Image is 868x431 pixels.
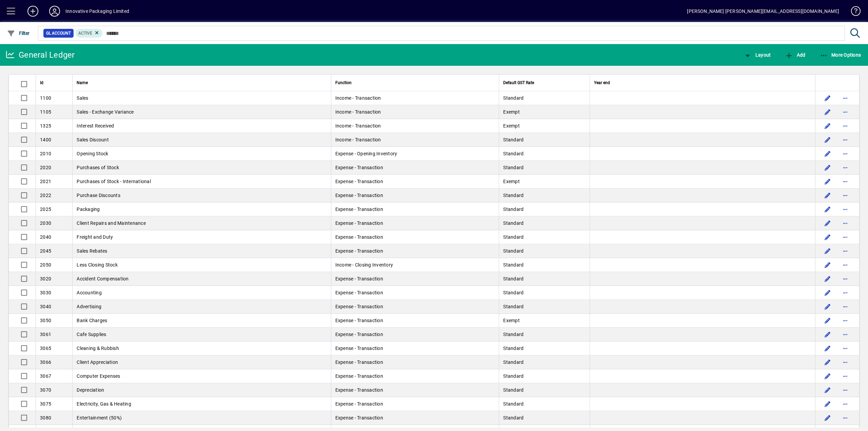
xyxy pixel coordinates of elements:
span: Standard [503,332,524,337]
div: [PERSON_NAME] [PERSON_NAME][EMAIL_ADDRESS][DOMAIN_NAME] [687,6,839,17]
span: Standard [503,220,524,226]
span: Exempt [503,123,520,129]
button: Filter [5,27,32,39]
span: Standard [503,290,524,295]
button: More options [840,190,851,201]
span: 1100 [40,95,51,101]
span: 1105 [40,109,51,115]
span: 3080 [40,415,51,420]
span: Client Appreciation [77,359,118,365]
span: Expense - Transaction [335,290,383,295]
span: 2025 [40,207,51,212]
span: Standard [503,304,524,309]
span: 2045 [40,248,51,254]
span: Standard [503,165,524,170]
span: Sales Discount [77,137,109,142]
button: Edit [822,162,833,173]
span: 3020 [40,276,51,281]
button: Edit [822,120,833,131]
button: Edit [822,93,833,103]
button: More options [840,357,851,368]
span: Exempt [503,179,520,184]
span: Computer Expenses [77,373,120,379]
button: Edit [822,273,833,284]
span: Cafe Supplies [77,332,106,337]
button: More options [840,120,851,131]
div: Name [77,79,327,86]
span: Standard [503,137,524,142]
span: 3040 [40,304,51,309]
span: Income - Transaction [335,123,381,129]
button: More options [840,398,851,409]
span: Expense - Transaction [335,193,383,198]
button: Edit [822,134,833,145]
span: Expense - Transaction [335,346,383,351]
span: Depreciation [77,387,104,393]
span: Standard [503,207,524,212]
span: 1325 [40,123,51,129]
span: Expense - Transaction [335,373,383,379]
span: 1400 [40,137,51,142]
span: 3061 [40,332,51,337]
span: Expense - Transaction [335,234,383,240]
span: Accounting [77,290,102,295]
span: 2040 [40,234,51,240]
button: More options [840,134,851,145]
span: Standard [503,346,524,351]
button: More Options [818,49,863,61]
span: Expense - Transaction [335,359,383,365]
div: Id [40,79,68,86]
span: 3075 [40,401,51,407]
span: Default GST Rate [503,79,534,86]
button: Edit [822,259,833,270]
span: 3066 [40,359,51,365]
button: Add [783,49,807,61]
span: 2021 [40,179,51,184]
span: Add [785,52,805,58]
button: Edit [822,204,833,215]
button: More options [840,329,851,340]
span: Sales [77,95,88,101]
span: Expense - Transaction [335,318,383,323]
span: Standard [503,248,524,254]
span: Accident Compensation [77,276,129,281]
button: Edit [822,106,833,117]
button: More options [840,315,851,326]
span: Expense - Transaction [335,401,383,407]
button: Edit [822,176,833,187]
span: Purchases of Stock - International [77,179,151,184]
button: More options [840,301,851,312]
button: More options [840,204,851,215]
button: Edit [822,148,833,159]
span: Income - Transaction [335,109,381,115]
span: Year end [594,79,610,86]
span: Income - Transaction [335,95,381,101]
span: Standard [503,95,524,101]
button: More options [840,176,851,187]
mat-chip: Activation Status: Active [76,29,103,38]
button: Edit [822,232,833,242]
button: More options [840,385,851,395]
span: Income - Transaction [335,137,381,142]
span: GL Account [46,30,71,37]
button: Edit [822,190,833,201]
button: More options [840,246,851,256]
span: Expense - Transaction [335,276,383,281]
span: Standard [503,262,524,268]
span: Less Closing Stock [77,262,118,268]
span: Advertising [77,304,101,309]
button: More options [840,93,851,103]
span: 3067 [40,373,51,379]
span: Id [40,79,43,86]
span: 3030 [40,290,51,295]
button: More options [840,148,851,159]
button: More options [840,412,851,423]
span: Bank Charges [77,318,107,323]
span: Electricity, Gas & Heating [77,401,131,407]
span: 3065 [40,346,51,351]
span: Packaging [77,207,100,212]
span: Cleaning & Rubbish [77,346,119,351]
span: Standard [503,373,524,379]
button: More options [840,232,851,242]
span: Opening Stock [77,151,108,156]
